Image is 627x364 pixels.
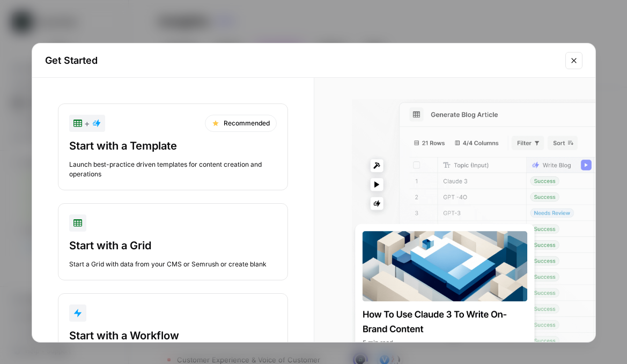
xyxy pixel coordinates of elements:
[69,138,277,153] div: Start with a Template
[45,53,559,68] h2: Get Started
[565,52,582,69] button: Close modal
[69,238,277,253] div: Start with a Grid
[205,115,277,132] div: Recommended
[69,328,277,343] div: Start with a Workflow
[58,203,288,280] button: Start with a GridStart a Grid with data from your CMS or Semrush or create blank
[73,117,101,130] div: +
[69,259,277,269] div: Start a Grid with data from your CMS or Semrush or create blank
[69,160,277,179] div: Launch best-practice driven templates for content creation and operations
[58,103,288,190] button: +RecommendedStart with a TemplateLaunch best-practice driven templates for content creation and o...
